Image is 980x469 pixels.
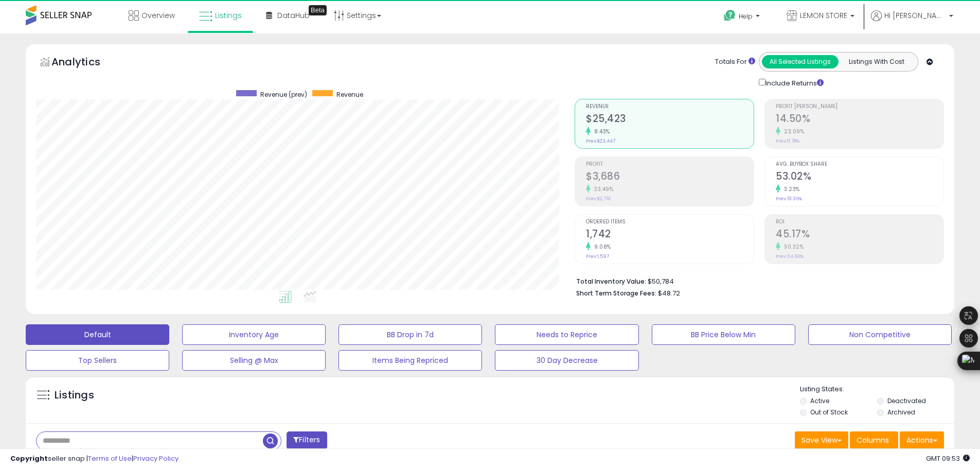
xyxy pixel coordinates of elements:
small: Prev: $2,761 [586,196,611,202]
span: Columns [857,435,889,445]
a: Help [716,2,770,33]
button: 30 Day Decrease [495,350,638,371]
a: Hi [PERSON_NAME] [871,10,953,33]
small: 8.43% [591,128,610,135]
button: BB Price Below Min [652,324,795,345]
small: Prev: 11.78% [776,138,799,144]
div: Tooltip anchor [309,5,327,15]
span: Help [739,12,753,21]
h2: $25,423 [586,113,754,127]
h2: 14.50% [776,113,943,127]
span: Revenue [336,90,363,99]
label: Out of Stock [810,408,848,416]
button: Filters [287,431,327,449]
b: Short Term Storage Fees: [576,289,656,298]
li: $50,784 [576,274,936,287]
small: Prev: 51.36% [776,196,802,202]
span: Ordered Items [586,219,754,225]
small: Prev: 34.66% [776,253,804,259]
span: Hi [PERSON_NAME] [884,10,946,21]
strong: Copyright [10,454,48,463]
span: Listings [215,10,242,21]
small: 33.49% [591,185,613,193]
span: $48.72 [658,288,680,298]
button: Actions [900,431,944,449]
label: Deactivated [887,396,926,405]
h2: 45.17% [776,228,943,242]
b: Total Inventory Value: [576,277,646,286]
small: 23.09% [780,128,804,135]
button: All Selected Listings [762,55,839,68]
small: 3.23% [780,185,800,193]
h2: 53.02% [776,170,943,184]
button: Columns [850,431,898,449]
span: 2025-08-18 09:53 GMT [926,454,970,463]
h2: 1,742 [586,228,754,242]
span: Revenue (prev) [260,90,307,99]
div: seller snap | | [10,454,179,464]
span: LEMON STORE [800,10,847,21]
a: Privacy Policy [133,454,179,463]
a: Terms of Use [88,454,132,463]
button: Selling @ Max [182,350,326,371]
span: ROI [776,219,943,225]
button: Items Being Repriced [338,350,482,371]
span: DataHub [277,10,310,21]
label: Active [810,396,829,405]
button: Needs to Reprice [495,324,638,345]
span: Profit [PERSON_NAME] [776,104,943,110]
h5: Listings [55,388,94,403]
div: Include Returns [751,77,836,89]
label: Archived [887,408,915,416]
button: Default [26,324,169,345]
button: Inventory Age [182,324,326,345]
h2: $3,686 [586,170,754,184]
span: Overview [141,10,175,21]
div: Totals For [715,57,755,67]
button: Non Competitive [808,324,952,345]
button: BB Drop in 7d [338,324,482,345]
p: Listing States: [800,385,954,394]
small: 9.08% [591,243,611,251]
i: Get Help [723,9,736,22]
button: Listings With Cost [838,55,915,68]
small: Prev: $23,447 [586,138,615,144]
button: Save View [795,431,848,449]
small: Prev: 1,597 [586,253,609,259]
button: Top Sellers [26,350,169,371]
small: 30.32% [780,243,804,251]
span: Revenue [586,104,754,110]
span: Avg. Buybox Share [776,162,943,167]
h5: Analytics [51,55,120,72]
span: Profit [586,162,754,167]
